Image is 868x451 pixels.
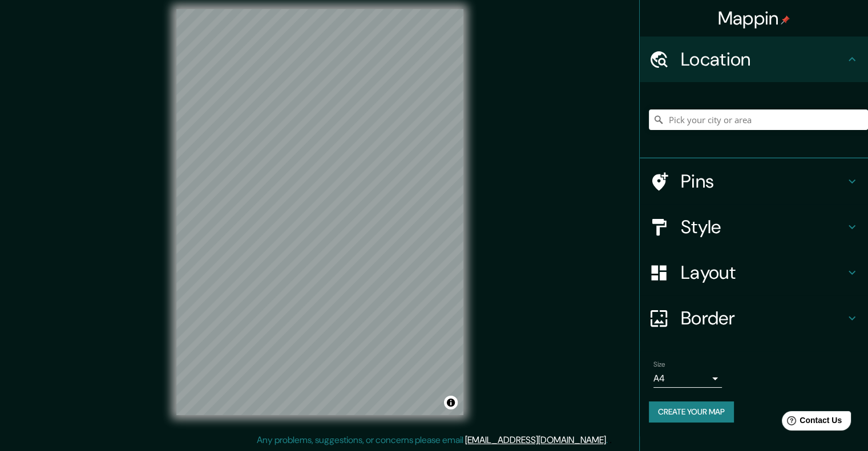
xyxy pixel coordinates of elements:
div: Border [640,295,868,341]
canvas: Map [176,9,463,415]
button: Toggle attribution [444,396,458,409]
div: . [609,433,612,447]
label: Size [653,360,665,369]
h4: Mappin [718,7,790,30]
h4: Style [681,216,845,238]
div: Layout [640,250,868,295]
h4: Layout [681,261,845,284]
iframe: Help widget launcher [766,407,855,438]
img: pin-icon.png [781,15,790,25]
div: . [608,433,609,447]
h4: Location [681,48,845,71]
div: Style [640,204,868,250]
h4: Border [681,307,845,330]
p: Any problems, suggestions, or concerns please email . [257,433,608,447]
div: A4 [653,369,722,388]
a: [EMAIL_ADDRESS][DOMAIN_NAME] [465,434,606,446]
input: Pick your city or area [649,109,868,130]
div: Location [640,36,868,82]
h4: Pins [681,170,845,193]
div: Pins [640,159,868,204]
button: Create your map [649,401,734,422]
